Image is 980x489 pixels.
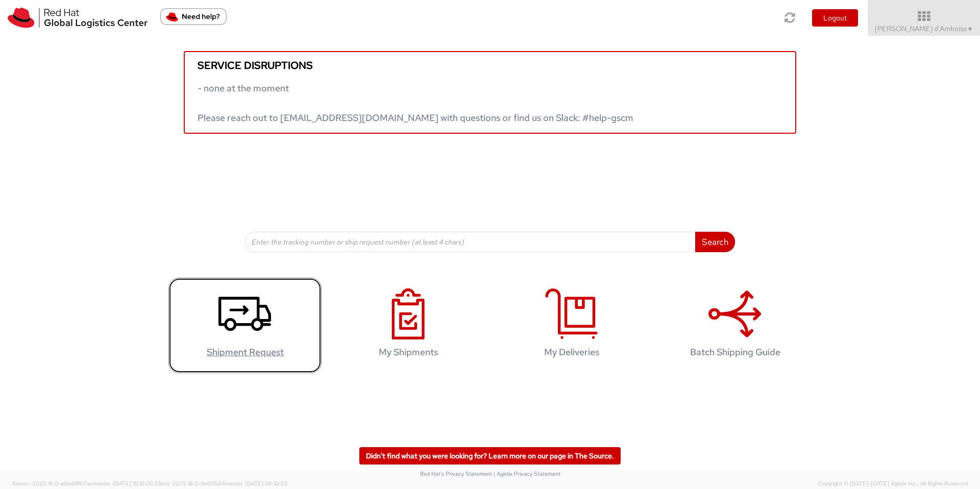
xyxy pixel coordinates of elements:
[506,347,638,357] h4: My Deliveries
[812,9,858,27] button: Logout
[179,347,311,357] h4: Shipment Request
[184,51,796,134] a: Service disruptions - none at the moment Please reach out to [EMAIL_ADDRESS][DOMAIN_NAME] with qu...
[420,470,492,477] a: Red Hat's Privacy Statement
[12,480,153,487] span: Server: 2025.18.0-a0edd1917ac
[967,25,973,33] span: ▼
[695,232,735,252] button: Search
[875,24,973,33] span: [PERSON_NAME] d'Amboise
[495,278,648,373] a: My Deliveries
[245,232,696,252] input: Enter the tracking number or ship request number (at least 4 chars)
[168,278,322,373] a: Shipment Request
[332,278,485,373] a: My Shipments
[93,480,153,487] span: master, [DATE] 10:10:00
[198,82,633,124] span: - none at the moment Please reach out to [EMAIL_ADDRESS][DOMAIN_NAME] with questions or find us o...
[160,8,227,25] button: Need help?
[225,480,287,487] span: master, [DATE] 08:10:29
[494,470,560,477] a: | Agistix Privacy Statement
[359,447,621,464] a: Didn't find what you were looking for? Learn more on our page in The Source.
[8,8,148,28] img: rh-logistics-00dfa346123c4ec078e1.svg
[658,278,812,373] a: Batch Shipping Guide
[155,480,287,487] span: Client: 2025.18.0-0e69584
[198,60,782,71] h5: Service disruptions
[669,347,801,357] h4: Batch Shipping Guide
[818,480,968,488] span: Copyright © [DATE]-[DATE] Agistix Inc., All Rights Reserved
[342,347,474,357] h4: My Shipments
